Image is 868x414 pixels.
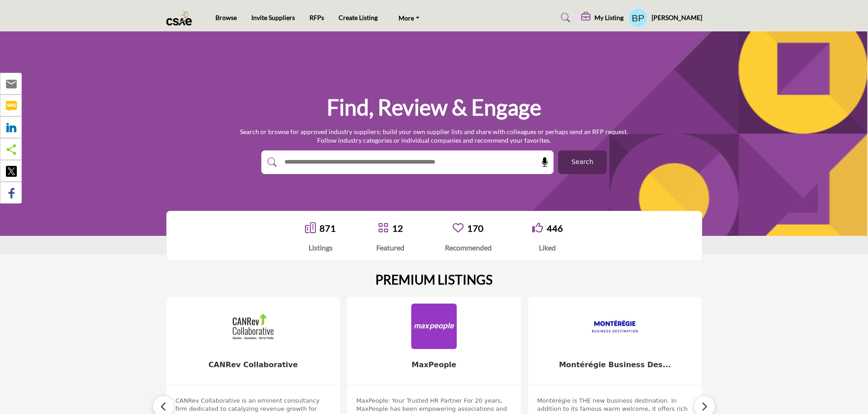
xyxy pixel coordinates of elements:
[327,93,541,121] h1: Find, Review & Engage
[309,14,324,21] a: RFPs
[378,222,389,234] a: Go to Featured
[453,222,464,234] a: Go to Recommended
[571,157,593,167] span: Search
[240,127,628,145] p: Search or browse for approved industry suppliers; build your own supplier lists and share with co...
[411,304,457,349] img: MaxPeople
[628,8,648,28] button: Show hide supplier dropdown
[392,11,426,24] a: More
[215,14,237,21] a: Browse
[467,223,484,234] a: 170
[652,13,702,22] h5: [PERSON_NAME]
[166,10,197,25] img: Site Logo
[581,12,624,23] div: My Listing
[376,242,404,253] div: Featured
[592,304,638,349] img: Montérégie Business Des...
[445,242,492,253] div: Recommended
[375,272,493,288] h2: PREMIUM LISTINGS
[532,222,543,233] i: Go to Liked
[251,14,295,21] a: Invite Suppliers
[230,304,276,349] img: CANRev Collaborative
[339,14,378,21] a: Create Listing
[547,223,563,234] a: 446
[558,150,607,174] button: Search
[319,223,336,234] a: 871
[209,360,298,369] a: CANRev Collaborative
[532,242,563,253] div: Liked
[305,242,336,253] div: Listings
[412,360,456,369] a: MaxPeople
[392,223,403,234] a: 12
[594,14,624,22] h5: My Listing
[552,10,576,25] a: Search
[559,360,671,369] a: Montérégie Business Des...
